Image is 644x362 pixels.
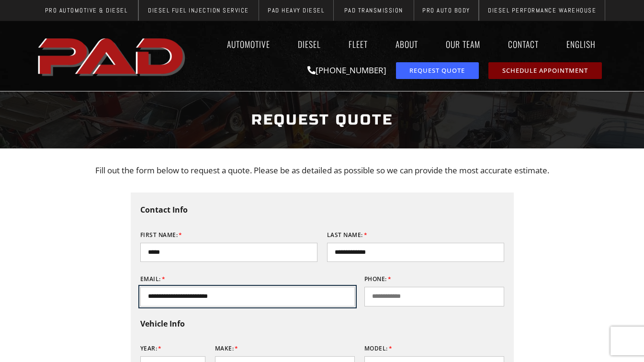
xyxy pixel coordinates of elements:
[327,227,368,243] label: Last Name:
[268,7,324,13] span: PAD Heavy Diesel
[409,68,465,74] span: Request Quote
[364,341,393,356] label: Model:
[45,7,128,13] span: Pro Automotive & Diesel
[35,30,190,82] img: The image shows the word "PAD" in bold, red, uppercase letters with a slight shadow effect.
[488,62,602,79] a: schedule repair or service appointment
[488,7,596,13] span: Diesel Performance Warehouse
[364,271,392,287] label: Phone:
[140,341,162,356] label: Year:
[386,33,427,55] a: About
[307,65,386,76] a: [PHONE_NUMBER]
[148,7,249,13] span: Diesel Fuel Injection Service
[396,62,479,79] a: request a service or repair quote
[35,30,190,82] a: pro automotive and diesel home page
[557,33,610,55] a: English
[339,33,377,55] a: Fleet
[422,7,470,13] span: Pro Auto Body
[140,318,185,329] b: Vehicle Info
[215,341,238,356] label: Make:
[140,271,166,287] label: Email:
[140,204,188,215] b: Contact Info
[40,163,605,178] p: Fill out the form below to request a quote. Please be as detailed as possible so we can provide t...
[140,227,182,243] label: First Name:
[437,33,489,55] a: Our Team
[344,7,403,13] span: PAD Transmission
[502,68,588,74] span: Schedule Appointment
[289,33,330,55] a: Diesel
[499,33,548,55] a: Contact
[40,102,605,138] h1: Request Quote
[190,33,610,55] nav: Menu
[218,33,279,55] a: Automotive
